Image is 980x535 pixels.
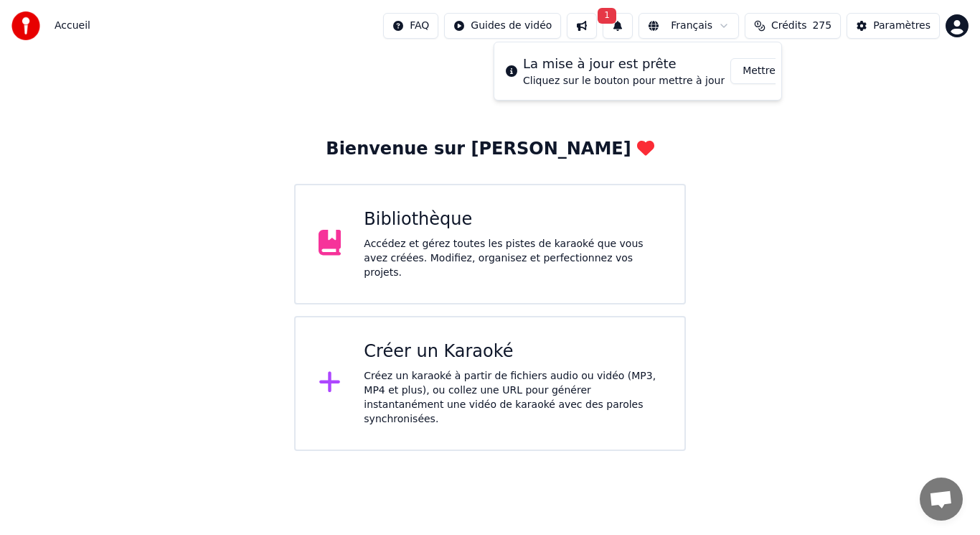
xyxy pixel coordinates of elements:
div: Ouvrir le chat [920,478,963,521]
div: Cliquez sur le bouton pour mettre à jour [523,74,725,88]
button: Guides de vidéo [444,13,561,39]
span: Accueil [55,19,90,33]
div: Créer un Karaoké [364,340,661,363]
img: youka [11,11,40,40]
button: Crédits275 [745,13,841,39]
div: Bienvenue sur [PERSON_NAME] [326,138,654,161]
nav: breadcrumb [55,19,90,33]
span: 275 [812,19,831,33]
div: Paramètres [873,19,930,33]
button: FAQ [383,13,438,39]
div: La mise à jour est prête [523,54,725,74]
span: Crédits [771,19,806,33]
button: 1 [603,13,633,39]
div: Créez un karaoké à partir de fichiers audio ou vidéo (MP3, MP4 et plus), ou collez une URL pour g... [364,369,661,427]
button: Paramètres [847,13,940,39]
div: Accédez et gérez toutes les pistes de karaoké que vous avez créées. Modifiez, organisez et perfec... [364,237,661,280]
div: Bibliothèque [364,208,661,231]
span: 1 [598,8,616,24]
button: Mettre à Jour [730,58,820,84]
